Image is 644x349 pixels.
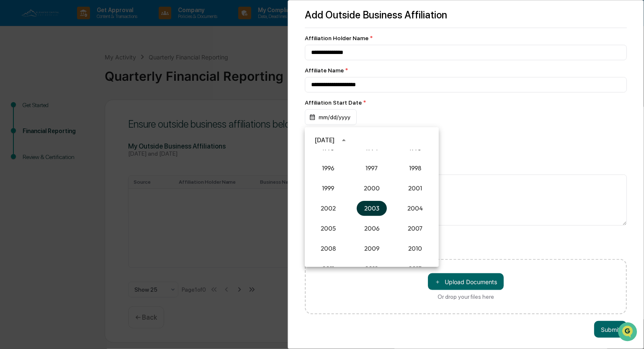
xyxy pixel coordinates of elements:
button: 2006 [357,221,387,236]
div: 🔎 [8,122,15,129]
button: 2005 [313,221,343,236]
button: 1998 [400,161,430,176]
button: 1996 [313,161,343,176]
span: Pylon [83,142,101,148]
div: [DATE] [315,136,335,145]
img: 1746055101610-c473b297-6a78-478c-a979-82029cc54cd1 [8,64,23,79]
p: How can we help? [8,18,152,31]
div: We're available if you need us! [28,72,106,79]
iframe: Open customer support [617,321,640,344]
button: 2009 [357,241,387,256]
div: 🖐️ [8,106,15,113]
button: 1997 [357,161,387,176]
button: 2003 [357,201,387,216]
button: year view is open, switch to calendar view [337,133,350,147]
div: Start new chat [28,64,137,72]
span: Attestations [69,105,104,114]
button: 2002 [313,201,343,216]
a: Powered byPylon [59,141,101,148]
a: 🔎Data Lookup [5,118,56,133]
button: 1999 [313,181,343,196]
span: Preclearance [17,105,54,114]
button: 2011 [313,261,343,276]
button: Start new chat [142,67,152,77]
button: 2008 [313,241,343,256]
span: Data Lookup [17,121,53,130]
button: 2001 [400,181,430,196]
button: 2010 [400,241,430,256]
a: 🗄️Attestations [57,102,107,117]
button: 2013 [400,261,430,276]
button: 2007 [400,221,430,236]
button: 2000 [357,181,387,196]
a: 🖐️Preclearance [5,102,57,117]
button: 2012 [357,261,387,276]
div: 🗄️ [61,106,67,113]
button: 2004 [400,201,430,216]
